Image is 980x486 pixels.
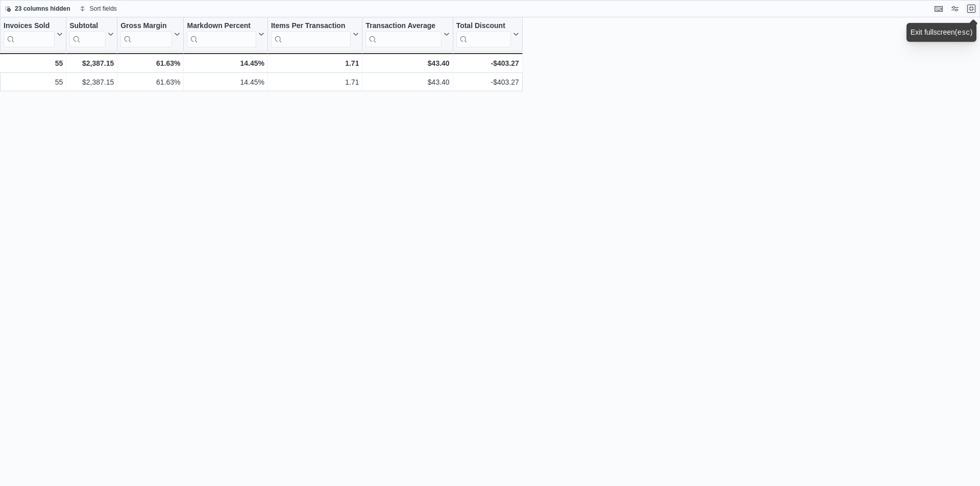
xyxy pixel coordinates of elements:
[187,21,256,31] div: Markdown Percent
[120,21,172,47] div: Gross Margin
[456,21,511,31] div: Total Discount
[4,21,55,31] div: Invoices Sold
[456,21,519,47] button: Total Discount
[69,21,114,47] button: Subtotal
[3,57,63,69] div: 55
[90,5,117,13] span: Sort fields
[365,57,449,69] div: $43.40
[4,76,63,88] div: 55
[365,21,441,47] div: Transaction Average
[271,21,359,47] button: Items Per Transaction
[187,76,264,88] div: 14.45%
[965,3,977,15] button: Exit fullscreen
[933,3,945,15] button: Keyboard shortcuts
[271,21,351,31] div: Items Per Transaction
[4,21,63,47] button: Invoices Sold
[120,21,172,31] div: Gross Margin
[365,76,449,88] div: $43.40
[76,3,121,15] button: Sort fields
[456,21,511,47] div: Total Discount
[69,76,114,88] div: $2,387.15
[187,21,256,47] div: Markdown Percent
[120,21,180,47] button: Gross Margin
[365,21,449,47] button: Transaction Average
[456,76,519,88] div: -$403.27
[456,57,519,69] div: -$403.27
[69,57,114,69] div: $2,387.15
[958,29,970,37] kbd: esc
[365,21,441,31] div: Transaction Average
[949,3,961,15] button: Display options
[271,76,359,88] div: 1.71
[120,57,180,69] div: 61.63%
[271,57,359,69] div: 1.71
[69,21,106,31] div: Subtotal
[15,5,70,13] span: 23 columns hidden
[69,21,106,47] div: Subtotal
[4,21,55,47] div: Invoices Sold
[1,3,75,15] button: 23 columns hidden
[187,21,264,47] button: Markdown Percent
[271,21,351,47] div: Items Per Transaction
[911,27,973,38] div: Exit fullscreen ( )
[187,57,264,69] div: 14.45%
[120,76,180,88] div: 61.63%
